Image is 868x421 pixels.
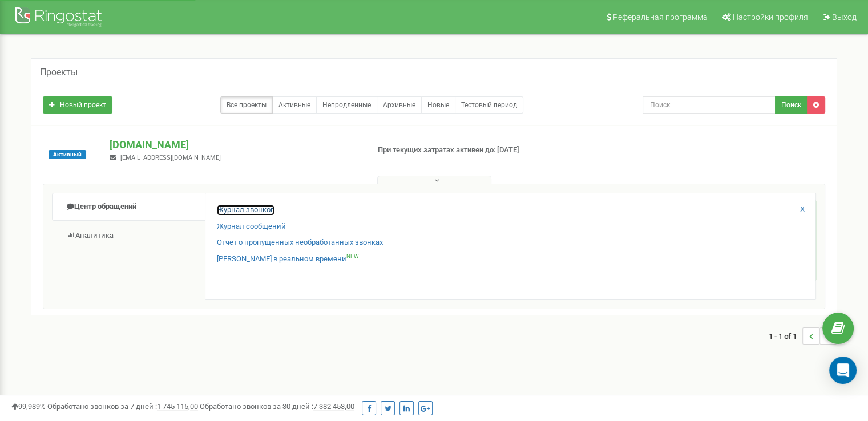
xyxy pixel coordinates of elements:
[455,96,523,114] a: Тестовый период
[613,13,708,22] span: Реферальная программа
[52,222,205,250] a: Аналитика
[217,205,274,216] a: Журнал звонков
[200,402,354,411] span: Обработано звонков за 30 дней :
[378,145,560,156] p: При текущих затратах активен до: [DATE]
[110,137,359,152] p: [DOMAIN_NAME]
[49,150,86,159] span: Активный
[120,154,221,161] span: [EMAIL_ADDRESS][DOMAIN_NAME]
[217,237,383,248] a: Отчет о пропущенных необработанных звонках
[11,402,46,411] span: 99,989%
[47,402,198,411] span: Обработано звонков за 7 дней :
[377,96,422,114] a: Архивные
[272,96,317,114] a: Активные
[643,96,776,114] input: Поиск
[769,316,837,356] nav: ...
[775,96,808,114] button: Поиск
[313,402,354,411] u: 7 382 453,00
[157,402,198,411] u: 1 745 115,00
[346,253,359,260] sup: NEW
[220,96,273,114] a: Все проекты
[217,221,286,232] a: Журнал сообщений
[829,357,857,384] div: Open Intercom Messenger
[217,254,359,265] a: [PERSON_NAME] в реальном времениNEW
[421,96,455,114] a: Новые
[52,193,205,221] a: Центр обращений
[43,96,112,114] a: Новый проект
[832,13,857,22] span: Выход
[316,96,377,114] a: Непродленные
[733,13,808,22] span: Настройки профиля
[769,327,802,345] span: 1 - 1 of 1
[40,67,78,78] h5: Проекты
[800,204,805,215] a: X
